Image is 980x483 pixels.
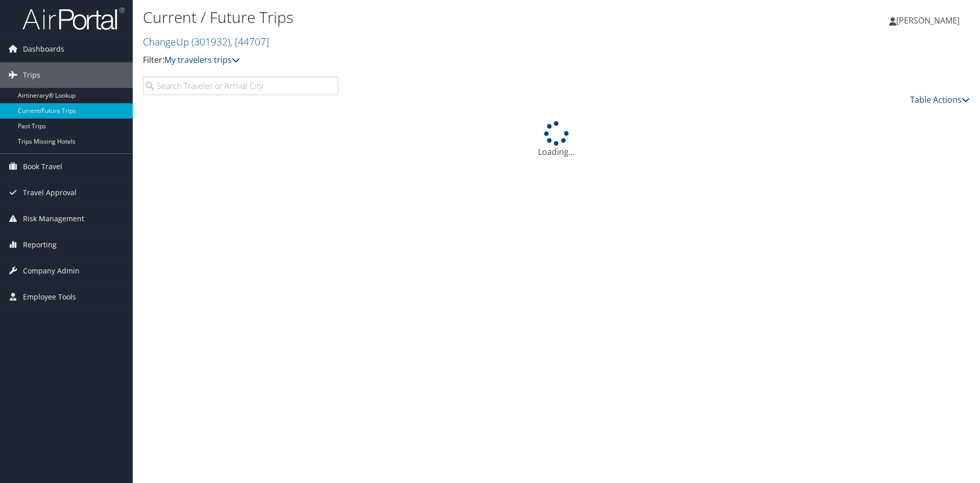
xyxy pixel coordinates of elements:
[23,180,77,205] span: Travel Approval
[143,7,694,28] h1: Current / Future Trips
[896,15,960,26] span: [PERSON_NAME]
[889,5,970,36] a: [PERSON_NAME]
[23,62,40,88] span: Trips
[164,54,240,65] a: My travelers trips
[143,35,269,49] a: ChangeUp
[143,54,694,67] p: Filter:
[191,35,230,49] span: ( 301932 )
[23,258,80,284] span: Company Admin
[143,121,970,158] div: Loading...
[143,77,338,95] input: Search Traveler or Arrival City
[23,154,62,179] span: Book Travel
[23,284,76,310] span: Employee Tools
[23,36,64,62] span: Dashboards
[23,232,57,258] span: Reporting
[910,94,970,105] a: Table Actions
[22,7,125,31] img: airportal-logo.png
[23,206,84,232] span: Risk Management
[230,35,269,49] span: , [ 44707 ]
